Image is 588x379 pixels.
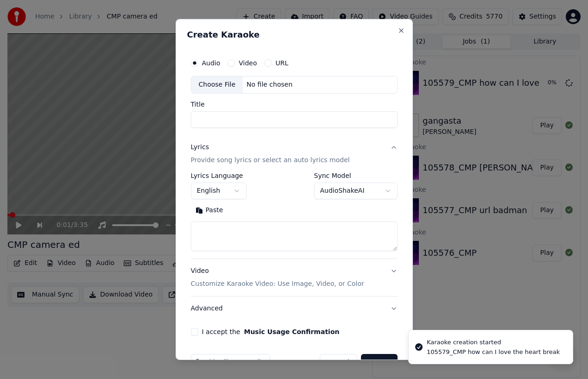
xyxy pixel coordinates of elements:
[191,76,243,93] div: Choose File
[191,266,364,289] div: Video
[191,101,398,107] label: Title
[191,279,364,289] p: Customize Karaoke Video: Use Image, Video, or Color
[320,354,357,371] button: Cancel
[244,328,339,335] button: I accept the
[202,60,221,66] label: Audio
[191,259,398,296] button: VideoCustomize Karaoke Video: Use Image, Video, or Color
[276,60,289,66] label: URL
[191,143,209,152] div: Lyrics
[191,172,247,179] label: Lyrics Language
[239,60,257,66] label: Video
[191,203,228,218] button: Paste
[191,156,350,165] p: Provide song lyrics or select an auto lyrics model
[191,172,398,259] div: LyricsProvide song lyrics or select an auto lyrics model
[314,172,398,179] label: Sync Model
[191,297,398,321] button: Advanced
[361,354,398,371] button: Create
[243,80,296,89] div: No file chosen
[187,31,401,39] h2: Create Karaoke
[202,328,340,335] label: I accept the
[206,359,266,366] span: This will use 5 credits
[191,135,398,172] button: LyricsProvide song lyrics or select an auto lyrics model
